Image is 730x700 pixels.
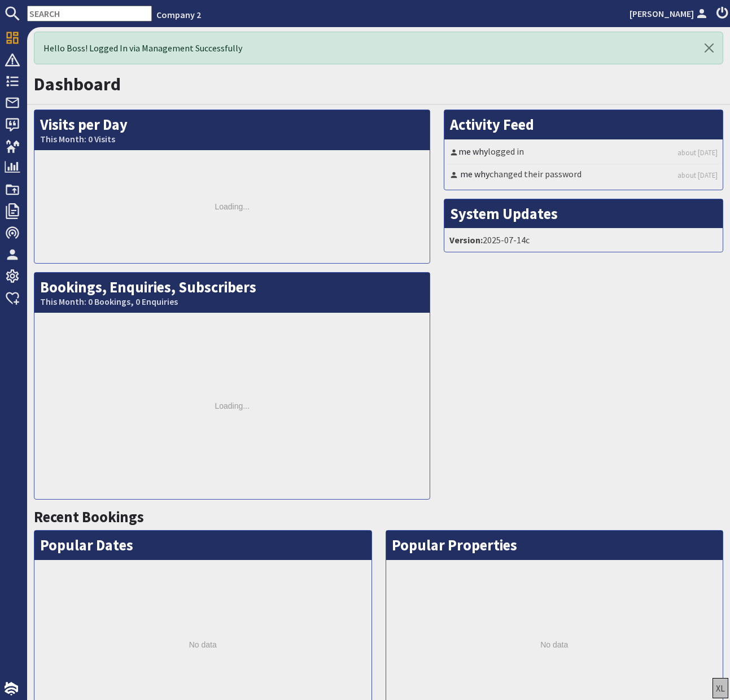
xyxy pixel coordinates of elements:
a: Activity Feed [450,115,534,134]
div: Hello Boss! Logged In via Management Successfully [34,32,723,64]
li: logged in [447,142,720,165]
div: Loading... [34,150,430,263]
a: [PERSON_NAME] [630,7,710,20]
a: me why [458,146,488,157]
small: This Month: 0 Bookings, 0 Enquiries [40,296,424,307]
div: XL [716,681,725,695]
h2: Popular Properties [386,531,723,560]
img: staytech_i_w-64f4e8e9ee0a9c174fd5317b4b171b261742d2d393467e5bdba4413f4f884c10.svg [5,682,18,695]
a: me why [460,168,489,180]
a: Company 2 [156,9,201,20]
a: about [DATE] [677,147,718,158]
a: about [DATE] [677,170,718,181]
small: This Month: 0 Visits [40,134,424,145]
h2: Visits per Day [34,110,430,150]
li: 2025-07-14c [447,231,720,249]
strong: Version: [449,234,483,246]
div: Loading... [34,313,430,499]
li: changed their password [447,165,720,186]
a: System Updates [450,204,558,223]
input: SEARCH [27,6,152,21]
h2: Popular Dates [34,531,371,560]
h2: Bookings, Enquiries, Subscribers [34,273,430,313]
a: Recent Bookings [34,508,144,526]
a: Dashboard [34,73,121,95]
